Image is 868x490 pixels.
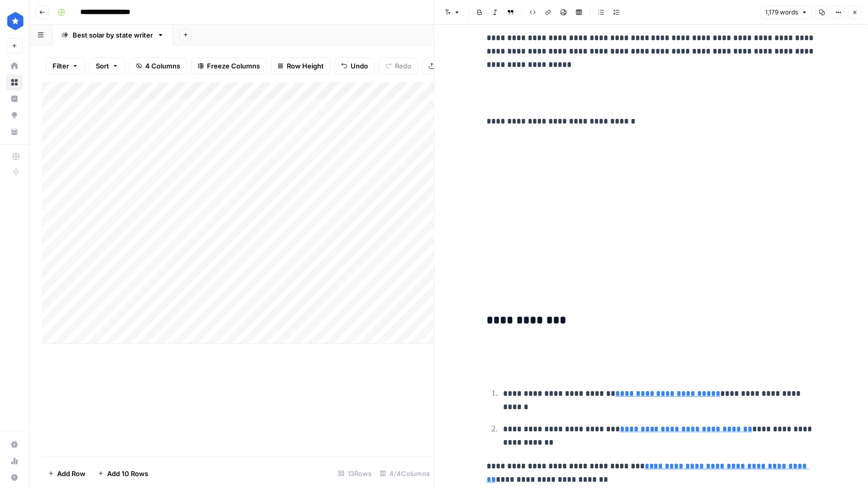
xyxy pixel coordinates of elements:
[334,465,376,482] div: 13 Rows
[89,58,125,74] button: Sort
[6,453,23,469] a: Usage
[6,12,25,30] img: ConsumerAffairs Logo
[145,61,180,71] span: 4 Columns
[107,468,148,479] span: Add 10 Rows
[57,468,85,479] span: Add Row
[53,61,69,71] span: Filter
[6,469,23,486] button: Help + Support
[96,61,109,71] span: Sort
[53,25,173,45] a: Best solar by state writer
[191,58,267,74] button: Freeze Columns
[6,74,23,91] a: Browse
[287,61,324,71] span: Row Height
[6,436,23,453] a: Settings
[766,8,798,17] span: 1,179 words
[376,465,434,482] div: 4/4 Columns
[6,91,23,107] a: Insights
[46,58,85,74] button: Filter
[207,61,260,71] span: Freeze Columns
[379,58,418,74] button: Redo
[129,58,187,74] button: 4 Columns
[6,58,23,74] a: Home
[92,465,154,482] button: Add 10 Rows
[335,58,375,74] button: Undo
[271,58,331,74] button: Row Height
[395,61,411,71] span: Redo
[6,124,23,140] a: Your Data
[6,8,23,34] button: Workspace: ConsumerAffairs
[42,465,92,482] button: Add Row
[6,107,23,124] a: Opportunities
[351,61,368,71] span: Undo
[761,6,812,19] button: 1,179 words
[73,30,153,40] div: Best solar by state writer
